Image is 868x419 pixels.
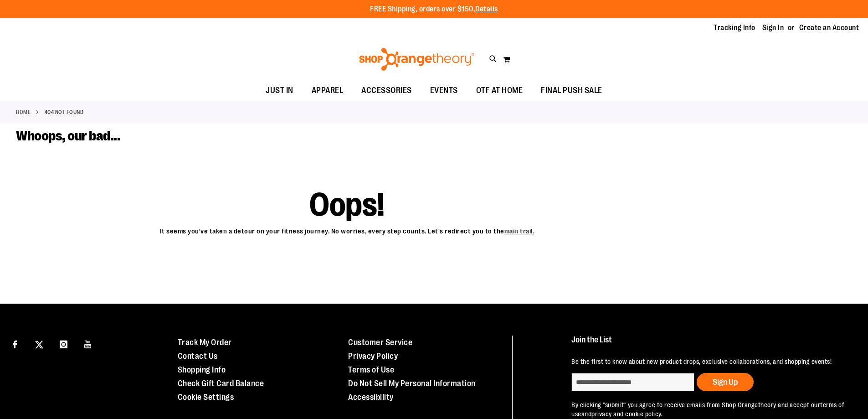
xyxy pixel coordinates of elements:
[571,336,847,352] h4: Join the List
[697,373,754,391] button: Sign Up
[16,108,31,116] a: Home
[56,336,72,352] a: Visit our Instagram page
[309,197,385,213] span: Oops!
[348,352,398,361] a: Privacy Policy
[370,4,498,15] p: FREE Shipping, orders over $150.
[713,378,738,387] span: Sign Up
[361,80,412,101] span: ACCESSORIES
[467,80,532,101] a: OTF AT HOME
[178,365,226,374] a: Shopping Info
[348,365,394,374] a: Terms of Use
[312,80,344,101] span: APPAREL
[571,400,847,419] p: By clicking "submit" you agree to receive emails from Shop Orangetheory and accept our and
[591,410,663,418] a: privacy and cookie policy.
[714,23,755,33] a: Tracking Info
[45,108,84,116] strong: 404 Not Found
[348,379,476,388] a: Do Not Sell My Personal Information
[348,338,412,347] a: Customer Service
[532,80,611,101] a: FINAL PUSH SALE
[352,80,421,101] a: ACCESSORIES
[257,80,303,101] a: JUST IN
[421,80,467,101] a: EVENTS
[762,23,784,33] a: Sign In
[16,222,678,236] p: It seems you've taken a detour on your fitness journey. No worries, every step counts. Let's redi...
[348,393,394,402] a: Accessibility
[7,336,23,352] a: Visit our Facebook page
[430,80,458,101] span: EVENTS
[303,80,353,101] a: APPAREL
[35,341,43,349] img: Twitter
[178,352,218,361] a: Contact Us
[16,128,120,144] span: Whoops, our bad...
[476,80,523,101] span: OTF AT HOME
[178,393,234,402] a: Cookie Settings
[799,23,859,33] a: Create an Account
[266,80,293,101] span: JUST IN
[358,48,476,71] img: Shop Orangetheory
[541,80,602,101] span: FINAL PUSH SALE
[504,228,534,235] a: main trail.
[571,373,694,391] input: enter email
[178,379,264,388] a: Check Gift Card Balance
[178,338,232,347] a: Track My Order
[475,5,498,13] a: Details
[31,336,47,352] a: Visit our X page
[571,357,847,366] p: Be the first to know about new product drops, exclusive collaborations, and shopping events!
[80,336,96,352] a: Visit our Youtube page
